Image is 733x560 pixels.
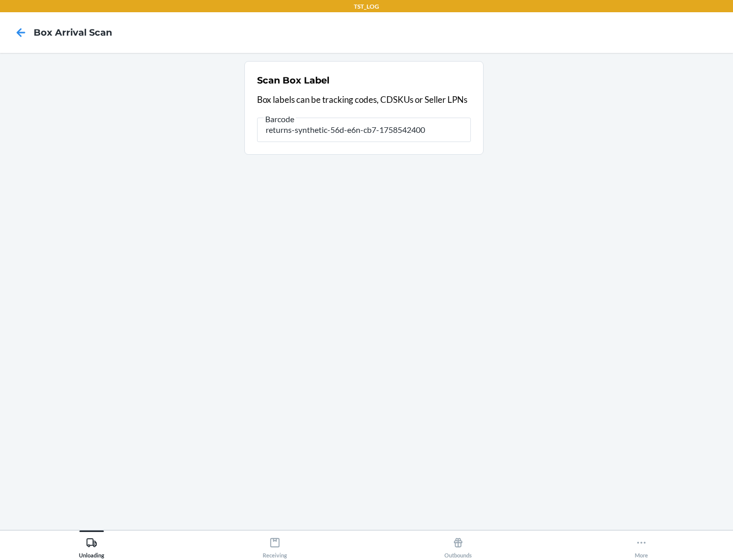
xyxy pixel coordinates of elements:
div: Unloading [79,533,104,558]
button: Receiving [183,530,366,558]
div: Outbounds [444,533,472,558]
span: Barcode [264,114,296,124]
h4: Box Arrival Scan [34,26,112,39]
button: More [550,530,733,558]
button: Outbounds [366,530,550,558]
p: TST_LOG [354,2,379,11]
p: Box labels can be tracking codes, CDSKUs or Seller LPNs [257,93,471,106]
h2: Scan Box Label [257,74,329,87]
div: Receiving [263,533,287,558]
div: More [635,533,648,558]
input: Barcode [257,118,471,142]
